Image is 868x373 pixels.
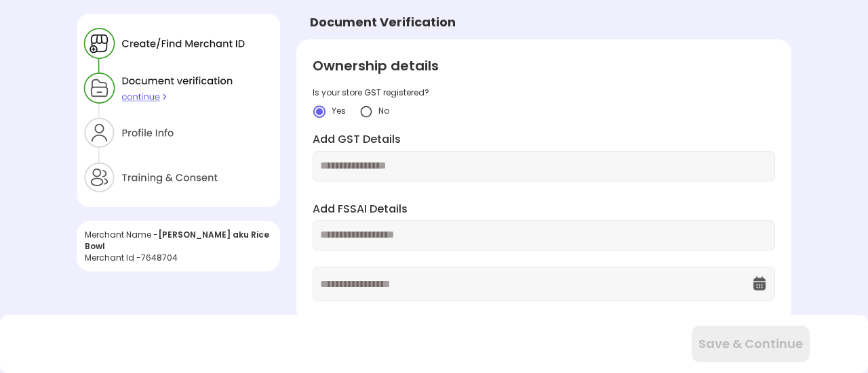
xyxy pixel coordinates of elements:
img: crlYN1wOekqfTXo2sKdO7mpVD4GIyZBlBCY682TI1bTNaOsxckEXOmACbAD6EYcPGHR5wXB9K-wSeRvGOQTikGGKT-kEDVP-b... [313,105,326,118]
span: No [378,105,389,116]
div: Ownership details [313,56,775,76]
div: Merchant Name - [85,229,272,252]
span: Yes [332,105,346,116]
img: OcXK764TI_dg1n3pJKAFuNcYfYqBKGvmbXteblFrPew4KBASBbPUoKPFDRZzLe5z5khKOkBCrBseVNl8W_Mqhk0wgJF92Dyy9... [751,276,768,292]
span: [PERSON_NAME] aku Rice Bowl [85,229,269,252]
div: Document Verification [310,14,456,31]
label: Add FSSAI Details [313,202,775,217]
div: Merchant Id - 7648704 [85,252,272,263]
img: yidvdI1b1At5fYgYeHdauqyvT_pgttO64BpF2mcDGQwz_NKURL8lp7m2JUJk3Onwh4FIn8UgzATYbhG5vtZZpSXeknhWnnZDd... [359,105,373,118]
img: xZtaNGYO7ZEa_Y6BGN0jBbY4tz3zD8CMWGtK9DYT203r_wSWJgC64uaYzQv0p6I5U3yzNyQZ90jnSGEji8ItH6xpax9JibOI_... [77,14,280,207]
button: Save & Continue [692,326,810,362]
label: Add GST Details [313,132,775,148]
div: Is your store GST registered? [313,87,775,98]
